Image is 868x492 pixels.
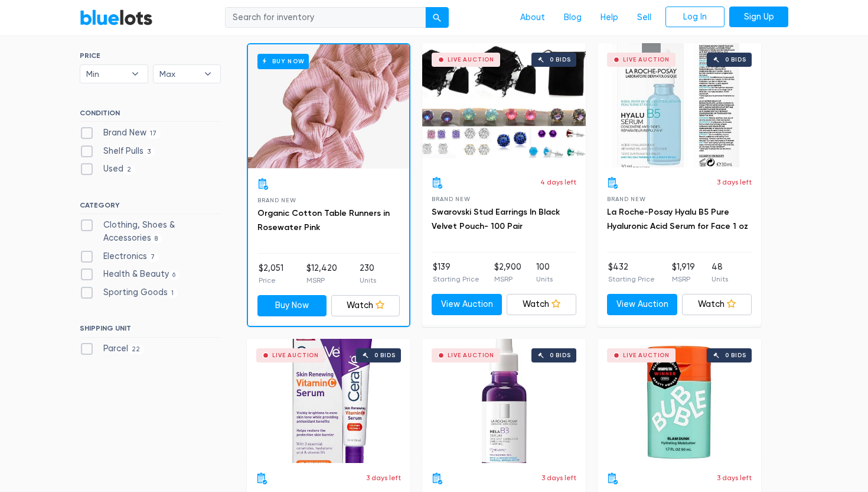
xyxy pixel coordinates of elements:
p: Units [360,275,376,286]
p: Units [536,274,553,284]
a: Sell [628,7,661,29]
p: MSRP [494,274,521,284]
h6: SHIPPING UNIT [80,324,221,337]
li: $139 [433,261,479,284]
h6: PRICE [80,51,221,60]
div: Live Auction [623,57,670,63]
input: Search for inventory [225,7,426,28]
span: Brand New [257,197,296,203]
li: $2,900 [494,261,521,284]
li: 48 [712,261,728,284]
label: Shelf Pulls [80,145,155,158]
a: Live Auction 0 bids [247,339,410,463]
span: 8 [151,234,162,244]
a: Swarovski Stud Earrings In Black Velvet Pouch- 100 Pair [432,207,560,231]
a: Buy Now [248,44,409,169]
p: 3 days left [541,472,576,483]
p: 3 days left [717,472,752,483]
li: $1,919 [672,261,695,284]
span: Max [159,65,198,83]
span: Min [86,65,125,83]
a: Watch [682,294,752,315]
a: Live Auction 0 bids [422,339,586,463]
p: Starting Price [608,274,655,284]
h6: Buy Now [257,54,309,69]
a: Buy Now [257,295,327,316]
p: MSRP [672,274,695,284]
label: Brand New [80,127,161,140]
label: Health & Beauty [80,268,180,281]
a: Live Auction 0 bids [422,43,586,167]
li: $432 [608,261,655,284]
span: 3 [143,147,155,157]
label: Used [80,163,135,176]
a: Watch [331,295,400,316]
a: Log In [665,7,725,28]
div: 0 bids [725,57,746,63]
a: Sign Up [729,7,788,28]
a: View Auction [607,294,677,315]
h6: CONDITION [80,109,221,122]
a: Watch [507,294,577,315]
b: ▾ [195,65,220,83]
b: ▾ [123,65,148,83]
p: 4 days left [540,177,576,187]
p: MSRP [306,275,337,286]
label: Electronics [80,250,159,263]
a: BlueLots [80,9,153,26]
span: 1 [168,289,178,298]
p: Price [259,275,283,286]
a: Live Auction 0 bids [598,339,761,463]
p: 3 days left [366,472,401,483]
span: 22 [128,345,144,354]
li: 230 [360,262,376,286]
a: Live Auction 0 bids [598,43,761,167]
li: $12,420 [306,262,337,286]
a: Help [591,7,628,29]
div: Live Auction [448,57,494,63]
div: Live Auction [448,352,494,358]
a: View Auction [432,294,502,315]
h6: CATEGORY [80,201,221,214]
span: Brand New [432,196,470,202]
label: Parcel [80,342,144,355]
label: Sporting Goods [80,286,178,299]
a: La Roche-Posay Hyalu B5 Pure Hyaluronic Acid Serum for Face 1 oz [607,207,748,231]
a: Organic Cotton Table Runners in Rosewater Pink [257,208,390,232]
div: 0 bids [550,57,571,63]
a: Blog [554,7,591,29]
span: 17 [146,129,161,138]
div: 0 bids [550,352,571,358]
div: Live Auction [623,352,670,358]
span: Brand New [607,196,645,202]
p: Starting Price [433,274,479,284]
p: 3 days left [717,177,752,187]
span: 6 [169,270,180,280]
div: 0 bids [725,352,746,358]
div: Live Auction [272,352,319,358]
a: About [511,7,554,29]
li: $2,051 [259,262,283,286]
li: 100 [536,261,553,284]
span: 7 [147,253,159,262]
div: 0 bids [374,352,396,358]
p: Units [712,274,728,284]
span: 2 [123,166,135,175]
label: Clothing, Shoes & Accessories [80,219,221,244]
